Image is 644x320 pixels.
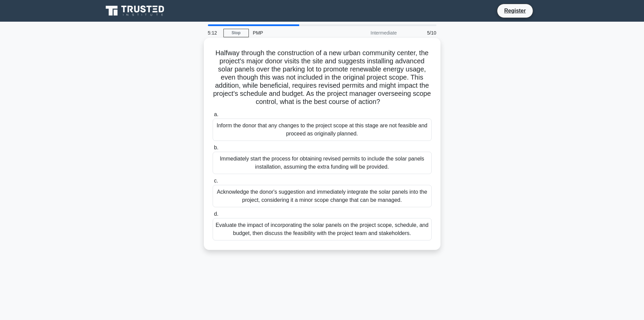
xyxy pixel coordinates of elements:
div: Evaluate the impact of incorporating the solar panels on the project scope, schedule, and budget,... [213,218,432,240]
div: Immediately start the process for obtaining revised permits to include the solar panels installat... [213,152,432,174]
div: Acknowledge the donor's suggestion and immediately integrate the solar panels into the project, c... [213,185,432,207]
div: 5/10 [401,26,440,40]
span: d. [214,211,218,217]
span: c. [214,178,218,184]
span: a. [214,111,218,117]
h5: Halfway through the construction of a new urban community center, the project's major donor visit... [212,49,432,106]
div: Intermediate [342,26,401,40]
div: 5:12 [204,26,223,40]
span: b. [214,145,218,150]
a: Register [500,6,530,15]
div: PMP [249,26,342,40]
div: Inform the donor that any changes to the project scope at this stage are not feasible and proceed... [213,119,432,141]
a: Stop [223,29,249,37]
